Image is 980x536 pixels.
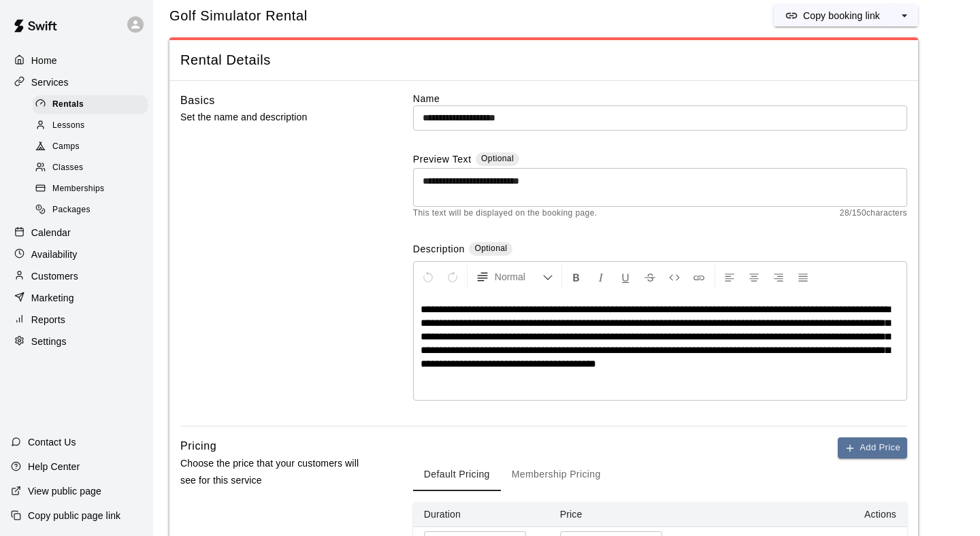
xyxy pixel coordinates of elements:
p: Copy public page link [28,509,120,522]
span: Camps [52,140,80,154]
a: Availability [11,244,142,265]
button: Format Strikethrough [638,265,661,289]
button: Undo [416,265,440,289]
div: Camps [33,137,148,156]
h6: Pricing [180,437,216,455]
span: Memberships [52,182,104,196]
th: Duration [413,502,549,527]
span: Packages [52,203,91,217]
button: Format Underline [614,265,637,289]
span: Normal [495,270,542,284]
div: Classes [33,158,148,178]
span: Lessons [52,119,85,133]
a: Packages [33,200,153,221]
button: Center Align [742,265,766,289]
div: Lessons [33,116,148,135]
p: Availability [31,248,78,261]
div: Packages [33,201,148,220]
label: Name [413,92,907,105]
p: Contact Us [28,435,76,449]
p: Choose the price that your customers will see for this service [180,455,370,489]
p: Customers [31,269,78,283]
a: Home [11,50,142,71]
div: Memberships [33,180,148,199]
button: Left Align [718,265,741,289]
button: Default Pricing [413,458,501,491]
p: Marketing [31,291,74,305]
h6: Basics [180,92,215,110]
a: Customers [11,266,142,286]
label: Description [413,242,465,258]
span: Rentals [52,98,84,112]
a: Settings [11,331,142,352]
button: Insert Link [687,265,710,289]
a: Services [11,72,142,93]
p: Set the name and description [180,109,370,126]
span: Rental Details [180,51,907,69]
div: Rentals [33,95,148,114]
p: Services [31,76,69,89]
button: select merge strategy [891,5,918,27]
span: Classes [52,161,83,175]
button: Right Align [767,265,790,289]
a: Rentals [33,94,153,115]
button: Format Italics [589,265,612,289]
p: Home [31,54,57,67]
h5: Golf Simulator Rental [169,7,308,25]
button: Membership Pricing [501,458,612,491]
a: Lessons [33,115,153,136]
p: Copy booking link [803,9,880,22]
span: This text will be displayed on the booking page. [413,207,598,220]
a: Reports [11,309,142,330]
button: Add Price [838,437,907,458]
span: Optional [474,244,507,253]
button: Formatting Options [470,265,559,289]
button: Redo [441,265,464,289]
a: Memberships [33,179,153,200]
span: 28 / 150 characters [840,207,907,220]
a: Camps [33,137,153,158]
p: Calendar [31,226,71,239]
label: Preview Text [413,152,472,168]
span: Optional [481,154,514,163]
button: Insert Code [663,265,686,289]
button: Justify Align [791,265,815,289]
button: Format Bold [565,265,588,289]
div: split button [774,5,918,27]
p: View public page [28,484,101,498]
p: Settings [31,335,67,348]
a: Classes [33,158,153,179]
th: Actions [685,502,907,527]
a: Calendar [11,222,142,243]
button: Copy booking link [774,5,891,27]
p: Help Center [28,460,80,473]
a: Marketing [11,288,142,308]
p: Reports [31,313,65,326]
th: Price [549,502,685,527]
